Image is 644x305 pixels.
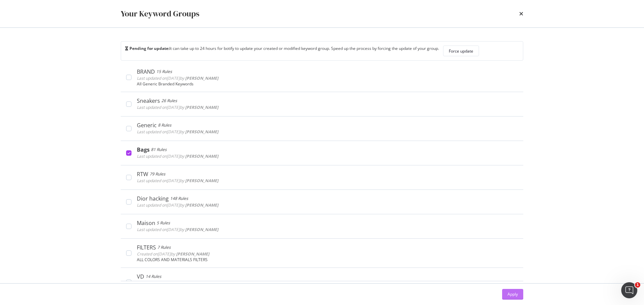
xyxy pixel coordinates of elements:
[185,104,218,110] b: [PERSON_NAME]
[185,75,218,81] b: [PERSON_NAME]
[161,97,177,104] div: 26 Rules
[150,171,165,177] div: 79 Rules
[137,97,160,104] div: Sneakers
[137,104,218,110] span: Last updated on [DATE] by
[137,195,169,202] div: Dior hacking
[137,273,144,280] div: VD
[137,82,518,86] div: All Generic Branded Keywords
[137,220,155,226] div: Maison
[137,146,150,153] div: Bags
[157,220,170,226] div: 5 Rules
[170,195,188,202] div: 148 Rules
[156,68,172,75] div: 15 Rules
[137,122,157,129] div: Generic
[185,202,218,208] b: [PERSON_NAME]
[635,282,640,288] span: 1
[137,244,156,251] div: FILTERS
[449,48,473,54] div: Force update
[137,178,218,183] span: Last updated on [DATE] by
[121,281,195,297] button: Create a new Keyword Group
[137,153,218,159] span: Last updated on [DATE] by
[125,46,439,56] div: It can take up to 24 hours for botify to update your created or modified keyword group. Speed up ...
[185,153,218,159] b: [PERSON_NAME]
[502,289,523,300] button: Apply
[137,75,218,81] span: Last updated on [DATE] by
[151,146,167,153] div: 81 Rules
[443,46,479,56] button: Force update
[137,129,218,135] span: Last updated on [DATE] by
[137,257,518,262] div: ALL COLORS AND MATERIALS FILTERS
[176,251,209,257] b: [PERSON_NAME]
[185,227,218,232] b: [PERSON_NAME]
[137,280,209,286] span: Created on [DATE] by
[157,244,171,251] div: 7 Rules
[137,171,148,177] div: RTW
[507,291,518,297] div: Apply
[129,46,169,51] b: Pending for update:
[137,227,218,232] span: Last updated on [DATE] by
[519,8,523,19] div: times
[137,251,209,257] span: Created on [DATE] by
[158,122,171,129] div: 8 Rules
[121,8,199,19] div: Your Keyword Groups
[621,282,637,298] iframe: Intercom live chat
[146,273,161,280] div: 14 Rules
[137,68,155,75] div: BRAND
[137,202,218,208] span: Last updated on [DATE] by
[185,129,218,135] b: [PERSON_NAME]
[185,178,218,183] b: [PERSON_NAME]
[176,280,209,286] b: [PERSON_NAME]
